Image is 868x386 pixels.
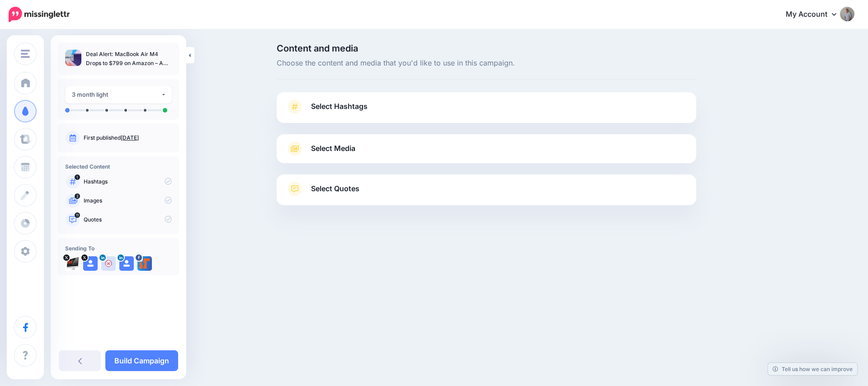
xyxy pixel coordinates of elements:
[777,4,854,26] a: My Account
[72,89,161,100] div: 3 month light
[9,7,70,22] img: Missinglettr
[311,142,355,155] span: Select Media
[65,86,172,104] button: 3 month light
[65,50,81,66] img: fe8b972fa6d0481b0f443e670a73bb65_thumb.jpg
[84,178,172,186] p: Hashtags
[137,256,152,271] img: 428652482_854377056700987_8639726828542345580_n-bsa146612.jpg
[86,50,172,68] p: Deal Alert: MacBook Air M4 Drops to $799 on Amazon – A Professional Assessment
[101,256,116,271] img: user_default_image.png
[286,99,687,123] a: Select Hashtags
[121,134,139,141] a: [DATE]
[65,163,172,170] h4: Selected Content
[84,216,172,224] p: Quotes
[768,363,857,375] a: Tell us how we can improve
[84,197,172,205] p: Images
[84,134,172,142] p: First published
[75,193,80,199] span: 2
[83,256,98,271] img: user_default_image.png
[75,212,80,218] span: 11
[21,50,30,58] img: menu.png
[65,245,172,252] h4: Sending To
[65,256,80,271] img: 931ab0b3072c3b99b00a0fbbfaeab101-26458.png
[311,183,359,195] span: Select Quotes
[286,141,687,156] a: Select Media
[277,44,696,53] span: Content and media
[286,182,687,205] a: Select Quotes
[277,57,696,69] span: Choose the content and media that you'd like to use in this campaign.
[75,174,80,180] span: 1
[311,100,368,113] span: Select Hashtags
[119,256,134,271] img: user_default_image.png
